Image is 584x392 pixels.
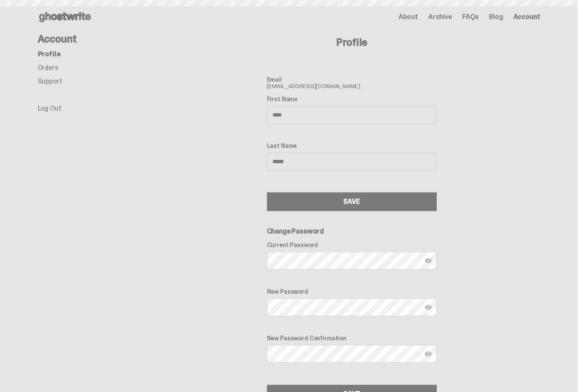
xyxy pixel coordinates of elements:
a: Profile [38,50,61,58]
label: New Password Confirmation [267,335,437,342]
a: Orders [38,63,58,72]
label: Current Password [267,242,437,248]
label: Email [267,76,437,83]
div: SAVE [343,198,359,205]
label: First Name [267,96,437,103]
img: Show password [425,257,432,264]
a: Log Out [38,104,62,113]
a: Support [38,77,62,86]
a: Archive [428,14,452,20]
img: Show password [425,350,432,357]
a: FAQs [462,14,479,20]
h6: Change Password [267,228,437,235]
img: Show password [425,304,432,311]
a: Blog [489,14,503,20]
span: [EMAIL_ADDRESS][DOMAIN_NAME] [267,76,437,89]
button: SAVE [267,192,437,211]
h4: Profile [163,37,540,47]
a: Account [514,14,540,20]
label: Last Name [267,142,437,149]
label: New Password [267,288,437,295]
a: About [399,14,418,20]
h4: Account [38,34,163,44]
